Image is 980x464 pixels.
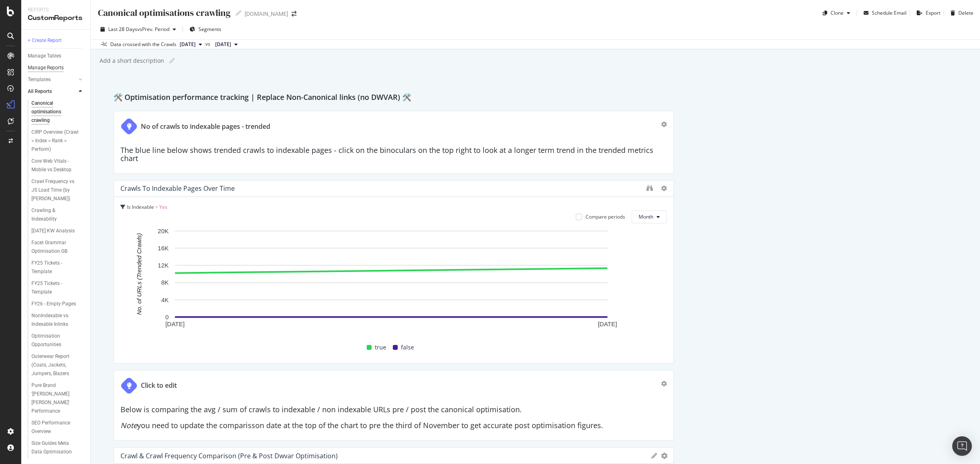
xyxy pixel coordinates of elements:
[632,210,667,223] button: Month
[952,436,972,456] div: Open Intercom Messenger
[831,9,844,16] div: Clone
[176,40,205,49] button: [DATE]
[31,419,85,436] a: SEO Performance Overview
[108,26,137,33] span: Last 28 Days
[31,332,78,349] div: Optimisation Opportunities
[169,58,175,64] i: Edit report name
[28,36,85,45] a: + Create Report
[31,227,75,235] div: Dec 2024 KW Analysis
[661,381,667,387] div: gear
[586,213,625,220] div: Compare periods
[215,41,231,48] span: 2025 Jul. 20th
[28,87,76,96] a: All Reports
[28,13,84,23] div: CustomReports
[31,177,81,203] div: Crawl Frequency vs JS Load Time (by Depth)
[913,7,940,20] button: Export
[165,313,169,320] text: 0
[31,227,85,235] a: [DATE] KW Analysis
[31,419,78,436] div: SEO Performance Overview
[120,146,667,163] h2: The blue line below shows trended crawls to indexable pages - click on the binoculars on the top ...
[820,7,853,20] button: Clone
[31,381,85,415] a: Pure Brand '[PERSON_NAME] [PERSON_NAME]' Performance
[639,213,653,220] span: Month
[598,320,617,327] text: [DATE]
[958,9,973,16] div: Delete
[947,7,973,20] button: Delete
[31,259,85,276] a: FY25 Tickets - Template
[28,75,51,84] div: Templates
[236,10,241,16] i: Edit report name
[375,342,386,352] span: true
[31,239,85,256] a: Facet Grammar Optimisation GB
[31,128,85,154] a: CIRP Overview (Crawl > Index > Rank > Perform)
[97,7,231,19] div: Canonical optimisations crawling
[31,352,81,378] div: Outerwear Report (Coats, Jackets, Jumpers, Blazers
[31,332,85,349] a: Optimisation Opportunities
[31,312,85,329] a: NonIndexable vs. Indexable Inlinks
[110,41,176,48] div: Data crossed with the Crawls
[165,320,185,327] text: [DATE]
[120,420,137,430] em: Note
[646,185,653,191] div: binoculars
[28,75,76,84] a: Templates
[872,9,906,16] div: Schedule Email
[31,206,77,223] div: Crawling & Indexability
[245,10,288,18] div: [DOMAIN_NAME]
[120,452,338,460] div: Crawl & Crawl Frequency Comparison (pre & post dwvar optimisation)
[120,184,235,192] div: Crawls to indexable pages over time
[97,23,179,36] button: Last 28 DaysvsPrev. Period
[31,279,77,296] div: FY25 Tickets - Template
[136,233,143,315] text: No. of URLs (Trended Crawls)
[31,128,81,154] div: CIRP Overview (Crawl > Index > Rank > Perform)
[114,370,674,441] div: Click to editBelow is comparing the avg / sum of crawls to indexable / non indexable URLs pre / p...
[114,91,957,104] div: 🛠️ Optimisation performance tracking | Replace Non-Canonical links (no DWVAR) 🛠️
[137,26,169,33] span: vs Prev. Period
[31,439,80,456] div: Size Guides Meta Data Optimisation
[114,111,674,174] div: No of crawls to indexable pages - trendedThe blue line below shows trended crawls to indexable pa...
[31,259,77,276] div: FY25 Tickets - Template
[120,406,667,414] h2: Below is comparing the avg / sum of crawls to indexable / non indexable URLs pre / post the canon...
[292,11,296,17] div: arrow-right-arrow-left
[120,227,661,335] svg: A chart.
[860,7,906,20] button: Schedule Email
[158,245,169,252] text: 16K
[31,206,85,223] a: Crawling & Indexability
[198,26,221,33] span: Segments
[28,64,85,72] a: Manage Reports
[180,41,196,48] span: 2025 Aug. 17th
[31,439,85,456] a: Size Guides Meta Data Optimisation
[155,203,158,210] span: =
[926,9,940,16] div: Export
[28,52,61,60] div: Manage Tables
[31,352,85,378] a: Outerwear Report (Coats, Jackets, Jumpers, Blazers
[161,279,169,286] text: 8K
[99,57,164,65] div: Add a short description
[31,157,80,174] div: Core Web Vitals - Mobile vs Desktop
[31,239,79,256] div: Facet Grammar Optimisation GB
[120,422,667,430] h2: you need to update the comparisson date at the top of the chart to pre the third of November to g...
[31,300,85,308] a: FY26 - Empty Pages
[661,122,667,127] div: gear
[28,64,64,72] div: Manage Reports
[31,300,76,308] div: FY26 - Empty Pages
[31,177,85,203] a: Crawl Frequency vs JS Load Time (by [PERSON_NAME])
[158,227,169,234] text: 20K
[31,312,79,329] div: NonIndexable vs. Indexable Inlinks
[114,91,411,104] h2: 🛠️ Optimisation performance tracking | Replace Non-Canonical links (no DWVAR) 🛠️
[141,122,270,131] div: No of crawls to indexable pages - trended
[28,7,84,13] div: Reports
[114,180,674,364] div: Crawls to indexable pages over timeIs Indexable = YesCompare periodsMonthA chart.truefalse
[401,342,414,352] span: false
[212,40,241,49] button: [DATE]
[205,40,212,48] span: vs
[159,203,167,210] span: Yes
[31,99,85,125] a: Canonical optimisations crawling
[31,157,85,174] a: Core Web Vitals - Mobile vs Desktop
[158,262,169,269] text: 12K
[661,453,668,459] div: gear
[28,87,52,96] div: All Reports
[28,52,85,60] a: Manage Tables
[127,203,154,210] span: Is Indexable
[31,381,81,415] div: Pure Brand 'Ralph Lauren' Performance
